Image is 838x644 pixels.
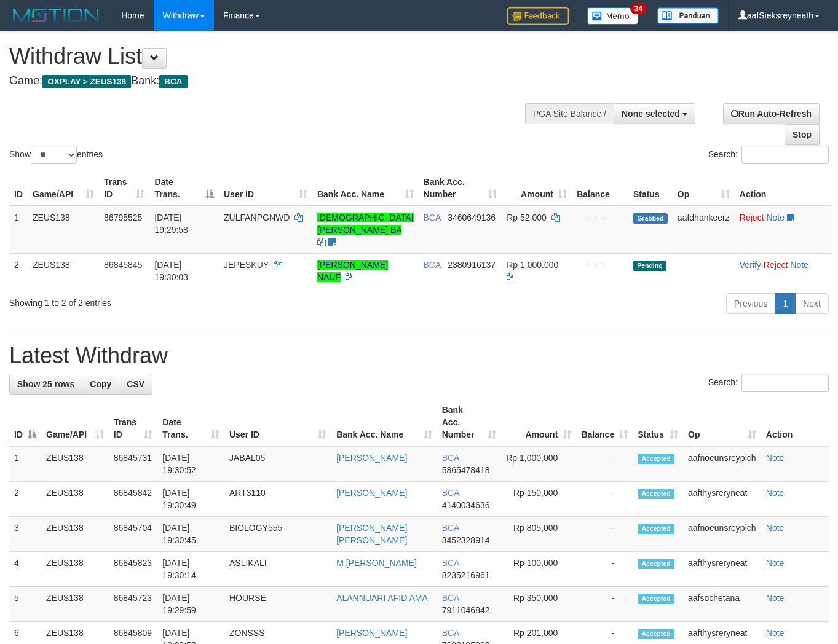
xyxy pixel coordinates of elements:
span: BCA [159,75,187,88]
td: ASLIKALI [224,552,331,587]
td: aafsochetana [683,587,761,622]
span: BCA [442,558,459,568]
a: Note [766,213,785,222]
a: Note [766,453,785,463]
th: Bank Acc. Name: activate to sort column ascending [312,171,419,206]
td: [DATE] 19:30:14 [157,552,224,587]
a: CSV [119,374,152,395]
span: JEPESKUY [224,260,269,270]
a: Note [790,260,808,270]
td: Rp 100,000 [501,552,576,587]
span: None selected [622,109,680,119]
span: Copy 2380916137 to clipboard [448,260,496,270]
td: - [576,552,633,587]
h1: Latest Withdraw [9,344,829,368]
a: Show 25 rows [9,374,82,395]
div: - - - [577,259,623,271]
a: [PERSON_NAME] [336,488,407,498]
a: Note [766,628,785,638]
td: ZEUS138 [41,482,109,517]
span: Accepted [638,489,674,499]
th: Balance [572,171,628,206]
span: Rp 1.000.000 [507,260,558,270]
input: Search: [741,374,829,392]
span: Copy 3452328914 to clipboard [442,535,490,545]
span: Rp 52.000 [507,213,547,222]
td: Rp 350,000 [501,587,576,622]
th: Amount: activate to sort column ascending [501,399,576,446]
th: Date Trans.: activate to sort column ascending [157,399,224,446]
th: Action [735,171,832,206]
span: Accepted [638,454,674,464]
td: HOURSE [224,587,331,622]
div: PGA Site Balance / [525,103,614,124]
a: Next [795,293,829,314]
th: Bank Acc. Number: activate to sort column ascending [419,171,502,206]
a: [PERSON_NAME] NAUF [317,260,388,282]
span: BCA [424,260,441,270]
th: ID: activate to sort column descending [9,399,41,446]
th: Status [628,171,673,206]
td: [DATE] 19:30:45 [157,517,224,552]
td: [DATE] 19:30:49 [157,482,224,517]
a: Previous [726,293,775,314]
label: Search: [708,374,829,392]
th: ID [9,171,28,206]
span: Copy 3460649136 to clipboard [448,213,496,222]
img: Button%20Memo.svg [587,7,639,25]
a: [PERSON_NAME] [336,628,407,638]
a: Note [766,558,785,568]
span: BCA [424,213,441,222]
td: 4 [9,552,41,587]
h1: Withdraw List [9,44,547,69]
span: Pending [633,261,666,271]
td: 86845823 [109,552,158,587]
td: - [576,482,633,517]
th: Action [761,399,829,446]
td: - [576,517,633,552]
td: ZEUS138 [28,206,99,254]
td: aafnoeunsreypich [683,517,761,552]
div: - - - [577,211,623,224]
img: panduan.png [657,7,719,24]
th: User ID: activate to sort column ascending [219,171,312,206]
span: BCA [442,593,459,603]
h4: Game: Bank: [9,75,547,87]
img: Feedback.jpg [507,7,569,25]
td: - [576,587,633,622]
select: Showentries [31,146,77,164]
th: Balance: activate to sort column ascending [576,399,633,446]
label: Show entries [9,146,103,164]
span: Grabbed [633,213,668,224]
img: MOTION_logo.png [9,6,103,25]
a: Verify [740,260,761,270]
a: Note [766,523,785,533]
td: 86845731 [109,446,158,482]
td: Rp 1,000,000 [501,446,576,482]
td: 5 [9,587,41,622]
a: 1 [775,293,796,314]
td: 86845842 [109,482,158,517]
th: Op: activate to sort column ascending [673,171,735,206]
td: 2 [9,253,28,288]
span: Accepted [638,594,674,604]
a: ALANNUARI AFID AMA [336,593,428,603]
span: Copy [90,379,111,389]
span: Copy 5865478418 to clipboard [442,465,490,475]
td: 3 [9,517,41,552]
span: 86795525 [104,213,142,222]
td: ZEUS138 [28,253,99,288]
span: 34 [630,3,647,14]
span: Copy 4140034636 to clipboard [442,500,490,510]
td: aafnoeunsreypich [683,446,761,482]
td: 2 [9,482,41,517]
a: [PERSON_NAME] [PERSON_NAME] [336,523,407,545]
span: Accepted [638,524,674,534]
th: Bank Acc. Number: activate to sort column ascending [437,399,501,446]
a: Reject [740,213,764,222]
span: Copy 7911046842 to clipboard [442,605,490,615]
th: Bank Acc. Name: activate to sort column ascending [331,399,437,446]
td: aafdhankeerz [673,206,735,254]
div: Showing 1 to 2 of 2 entries [9,292,340,309]
td: [DATE] 19:30:52 [157,446,224,482]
